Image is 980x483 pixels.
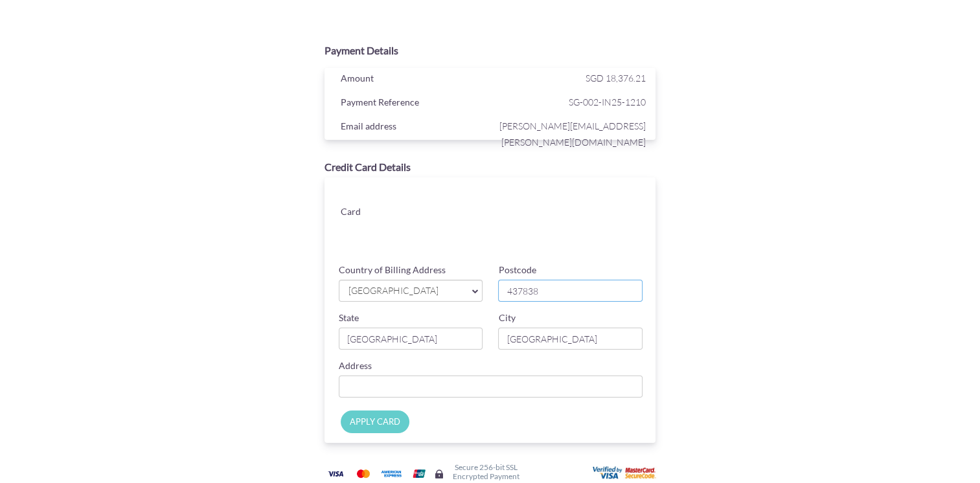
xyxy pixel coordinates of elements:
[350,466,376,482] img: Mastercard
[422,190,644,214] iframe: Secure card number input frame
[339,359,372,372] label: Address
[498,311,515,324] label: City
[422,219,532,242] iframe: Secure card expiration date input frame
[339,311,359,324] label: State
[593,466,657,480] img: User card
[586,73,646,84] span: SGD 18,376.21
[493,94,646,110] span: SG-002-IN25-1210
[339,280,483,302] a: [GEOGRAPHIC_DATA]
[341,410,409,433] input: APPLY CARD
[325,160,656,175] div: Credit Card Details
[406,466,432,482] img: Union Pay
[331,118,494,137] div: Email address
[331,203,412,223] div: Card
[434,469,444,479] img: Secure lock
[378,466,404,482] img: American Express
[453,463,519,480] h6: Secure 256-bit SSL Encrypted Payment
[323,466,348,482] img: Visa
[498,264,536,276] label: Postcode
[347,284,462,298] span: [GEOGRAPHIC_DATA]
[325,43,656,58] div: Payment Details
[339,264,446,276] label: Country of Billing Address
[331,70,494,89] div: Amount
[331,94,494,113] div: Payment Reference
[493,118,646,150] span: [PERSON_NAME][EMAIL_ADDRESS][PERSON_NAME][DOMAIN_NAME]
[534,219,644,242] iframe: Secure card security code input frame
